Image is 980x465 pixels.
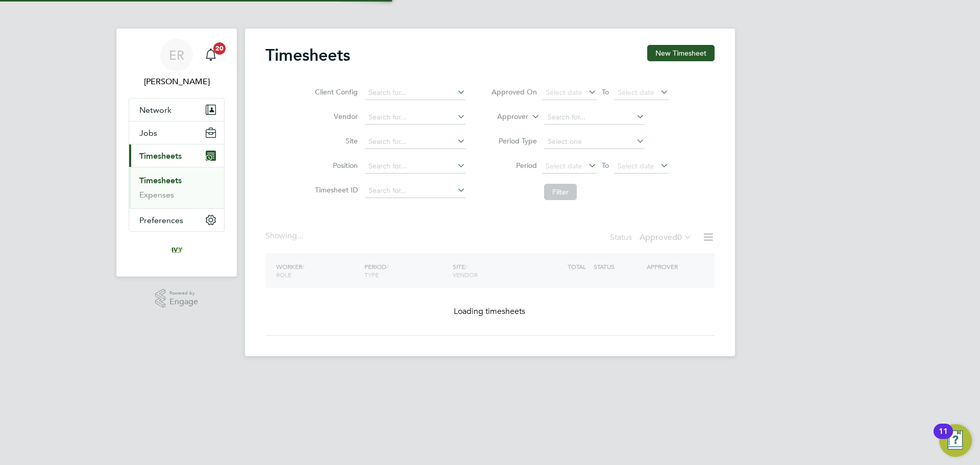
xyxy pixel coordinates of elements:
[169,48,184,62] span: ER
[491,87,537,96] label: Approved On
[546,88,582,97] span: Select date
[129,144,224,167] button: Timesheets
[365,135,465,149] input: Search for...
[129,99,224,121] button: Network
[544,135,645,149] input: Select one
[265,45,350,65] h2: Timesheets
[312,185,358,194] label: Timesheet ID
[365,184,465,198] input: Search for...
[139,215,183,225] span: Preferences
[544,184,577,200] button: Filter
[618,161,654,170] span: Select date
[169,298,198,306] span: Engage
[129,39,225,88] a: ER[PERSON_NAME]
[139,176,182,185] a: Timesheets
[139,151,182,161] span: Timesheets
[169,289,198,298] span: Powered by
[312,161,358,170] label: Position
[647,45,715,61] button: New Timesheet
[610,231,694,245] div: Status
[297,231,303,241] span: ...
[129,121,224,144] button: Jobs
[677,232,682,242] span: 0
[482,112,528,122] label: Approver
[365,86,465,100] input: Search for...
[213,42,226,55] span: 20
[201,39,221,71] a: 20
[939,431,948,445] div: 11
[599,85,612,99] span: To
[491,161,537,170] label: Period
[168,242,185,258] img: ivyresourcegroup-logo-retina.png
[129,76,225,88] span: Emma Randall
[365,159,465,174] input: Search for...
[129,242,225,258] a: Go to home page
[265,231,305,241] div: Showing
[599,159,612,172] span: To
[491,136,537,145] label: Period Type
[129,209,224,231] button: Preferences
[544,110,645,125] input: Search for...
[640,232,692,242] label: Approved
[618,88,654,97] span: Select date
[139,190,174,200] a: Expenses
[116,29,237,277] nav: Main navigation
[546,161,582,170] span: Select date
[139,128,157,138] span: Jobs
[312,87,358,96] label: Client Config
[139,105,171,115] span: Network
[129,167,224,208] div: Timesheets
[939,424,972,457] button: Open Resource Center, 11 new notifications
[365,110,465,125] input: Search for...
[312,136,358,145] label: Site
[155,289,199,308] a: Powered byEngage
[312,112,358,121] label: Vendor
